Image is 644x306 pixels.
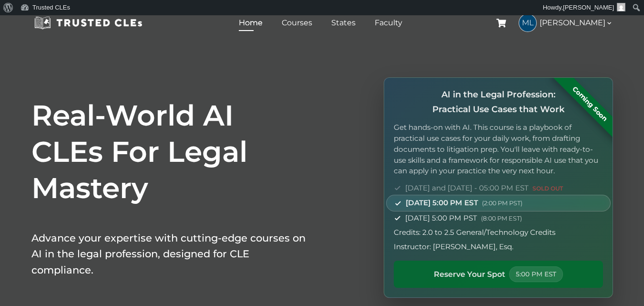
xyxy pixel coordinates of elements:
span: 5:00 PM EST [509,266,563,282]
span: SOLD OUT [532,185,563,192]
h4: AI in the Legal Profession: Practical Use Cases that Work [394,87,603,116]
a: Home [236,16,265,30]
img: Trusted CLEs [31,16,145,30]
span: (2:00 PM PST) [482,200,522,207]
span: Reserve Your Spot [434,268,505,281]
p: Get hands-on with AI. This course is a playbook of practical use cases for your daily work, from ... [394,122,603,177]
div: Coming Soon [552,66,627,141]
h1: Real-World AI CLEs For Legal Mastery [31,97,308,206]
span: [PERSON_NAME] [563,4,614,11]
span: (8:00 PM EST) [481,215,522,222]
a: States [329,16,358,30]
span: Instructor: [PERSON_NAME], Esq. [394,241,513,253]
span: ML [519,14,536,32]
a: Faculty [372,16,405,30]
span: [DATE] and [DATE] - 05:00 PM EST [405,182,563,194]
span: [PERSON_NAME] [540,17,613,29]
a: Courses [279,16,315,30]
span: [DATE] 5:00 PM EST [406,197,522,209]
span: [DATE] 5:00 PM PST [405,212,522,224]
a: Reserve Your Spot 5:00 PM EST [394,261,603,288]
span: Credits: 2.0 to 2.5 General/Technology Credits [394,227,555,238]
p: Advance your expertise with cutting-edge courses on AI in the legal profession, designed for CLE ... [31,230,308,278]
